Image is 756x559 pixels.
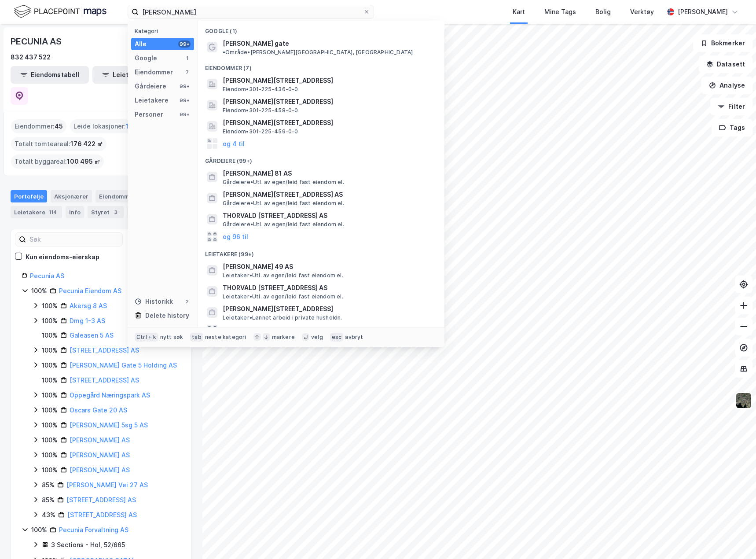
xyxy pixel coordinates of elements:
[70,421,148,429] a: [PERSON_NAME] 5sg 5 AS
[42,360,58,371] div: 100%
[11,154,104,169] div: Totalt byggareal :
[31,286,47,296] div: 100%
[701,77,752,94] button: Analyse
[42,330,58,341] div: 100%
[190,333,203,342] div: tab
[42,375,58,386] div: 100%
[14,4,106,19] img: logo.f888ab2527a4732fd821a326f86c7f29.svg
[70,376,139,384] a: [STREET_ADDRESS] AS
[88,206,124,218] div: Styret
[223,168,434,179] span: [PERSON_NAME] 81 AS
[178,111,191,118] div: 99+
[712,517,756,559] div: Kontrollprogram for chat
[42,480,55,490] div: 85%
[183,69,191,76] div: 7
[70,466,130,474] a: [PERSON_NAME] AS
[544,7,576,17] div: Mine Tags
[223,304,434,314] span: [PERSON_NAME][STREET_ADDRESS]
[198,151,444,166] div: Gårdeiere (99+)
[345,334,363,341] div: avbryt
[135,53,157,63] div: Google
[42,510,55,520] div: 43%
[70,436,130,444] a: [PERSON_NAME] AS
[223,179,344,186] span: Gårdeiere • Utl. av egen/leid fast eiendom el.
[51,540,125,550] div: 3 Sections - Hol, 52/665
[42,495,55,505] div: 85%
[70,451,130,459] a: [PERSON_NAME] AS
[712,517,756,559] iframe: Chat Widget
[42,390,58,401] div: 100%
[70,391,150,399] a: Oppegård Næringspark AS
[70,317,105,324] a: Dmg 1-3 AS
[70,346,139,354] a: [STREET_ADDRESS] AS
[92,66,171,84] button: Leietakertabell
[223,38,289,49] span: [PERSON_NAME] gate
[135,109,163,120] div: Personer
[42,465,58,475] div: 100%
[330,333,344,342] div: esc
[42,316,58,326] div: 100%
[26,233,122,246] input: Søk
[135,81,166,92] div: Gårdeiere
[70,406,127,414] a: Oscars Gate 20 AS
[223,232,248,242] button: og 96 til
[183,55,191,62] div: 1
[31,525,47,535] div: 100%
[183,298,191,305] div: 2
[135,296,173,307] div: Historikk
[223,49,413,56] span: Område • [PERSON_NAME][GEOGRAPHIC_DATA], [GEOGRAPHIC_DATA]
[42,435,58,445] div: 100%
[51,190,92,202] div: Aksjonærer
[712,119,752,136] button: Tags
[127,206,189,218] div: Transaksjoner
[272,334,295,341] div: markere
[66,496,136,504] a: [STREET_ADDRESS] AS
[135,95,169,106] div: Leietakere
[66,206,84,218] div: Info
[178,83,191,90] div: 99+
[47,208,59,217] div: 114
[55,121,63,132] span: 45
[135,67,173,77] div: Eiendommer
[139,5,363,18] input: Søk på adresse, matrikkel, gårdeiere, leietakere eller personer
[11,206,62,218] div: Leietakere
[223,272,343,279] span: Leietaker • Utl. av egen/leid fast eiendom el.
[513,7,525,17] div: Kart
[178,97,191,104] div: 99+
[198,21,444,37] div: Google (1)
[699,55,752,73] button: Datasett
[223,283,434,293] span: THORVALD [STREET_ADDRESS] AS
[70,139,103,149] span: 176 422 ㎡
[311,334,323,341] div: velg
[223,261,434,272] span: [PERSON_NAME] 49 AS
[223,221,344,228] span: Gårdeiere • Utl. av egen/leid fast eiendom el.
[70,331,114,339] a: Galeasen 5 AS
[223,189,434,200] span: [PERSON_NAME][STREET_ADDRESS] AS
[42,405,58,416] div: 100%
[11,66,89,84] button: Eiendomstabell
[198,58,444,74] div: Eiendommer (7)
[111,208,120,217] div: 3
[160,334,183,341] div: nytt søk
[223,86,298,93] span: Eiendom • 301-225-436-0-0
[710,98,752,115] button: Filter
[223,118,434,128] span: [PERSON_NAME][STREET_ADDRESS]
[42,420,58,430] div: 100%
[11,190,47,202] div: Portefølje
[42,301,58,311] div: 100%
[693,34,752,52] button: Bokmerker
[126,121,129,132] span: 1
[223,107,298,114] span: Eiendom • 301-225-458-0-0
[42,345,58,356] div: 100%
[735,392,752,409] img: 9k=
[70,119,132,133] div: Leide lokasjoner :
[11,137,106,151] div: Totalt tomteareal :
[223,49,225,55] span: •
[26,252,99,262] div: Kun eiendoms-eierskap
[42,450,58,460] div: 100%
[223,96,434,107] span: [PERSON_NAME][STREET_ADDRESS]
[135,28,194,34] div: Kategori
[11,52,51,63] div: 832 437 522
[95,190,151,202] div: Eiendommer
[70,302,107,309] a: Akersg 8 AS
